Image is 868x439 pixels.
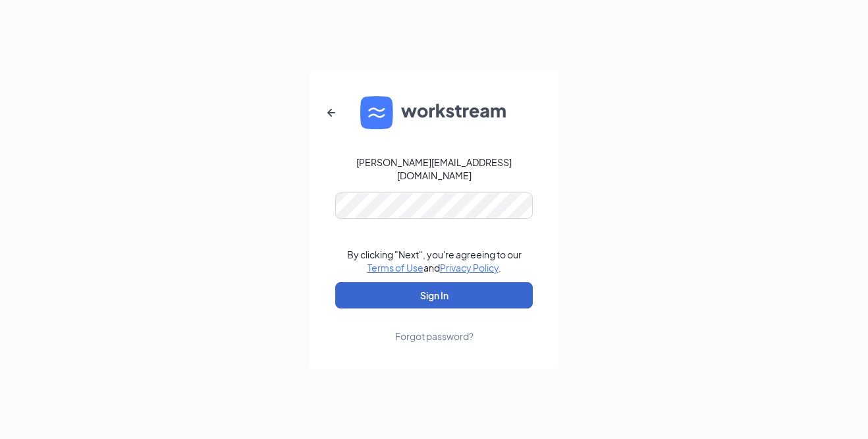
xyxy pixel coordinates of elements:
div: By clicking "Next", you're agreeing to our and . [347,248,522,274]
div: Forgot password? [395,330,474,343]
a: Privacy Policy [440,262,499,274]
button: ArrowLeftNew [315,97,347,129]
a: Terms of Use [367,262,423,274]
img: WS logo and Workstream text [360,96,508,129]
button: Sign In [335,282,533,308]
div: [PERSON_NAME][EMAIL_ADDRESS][DOMAIN_NAME] [335,156,533,182]
a: Forgot password? [395,308,474,343]
svg: ArrowLeftNew [323,105,339,121]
